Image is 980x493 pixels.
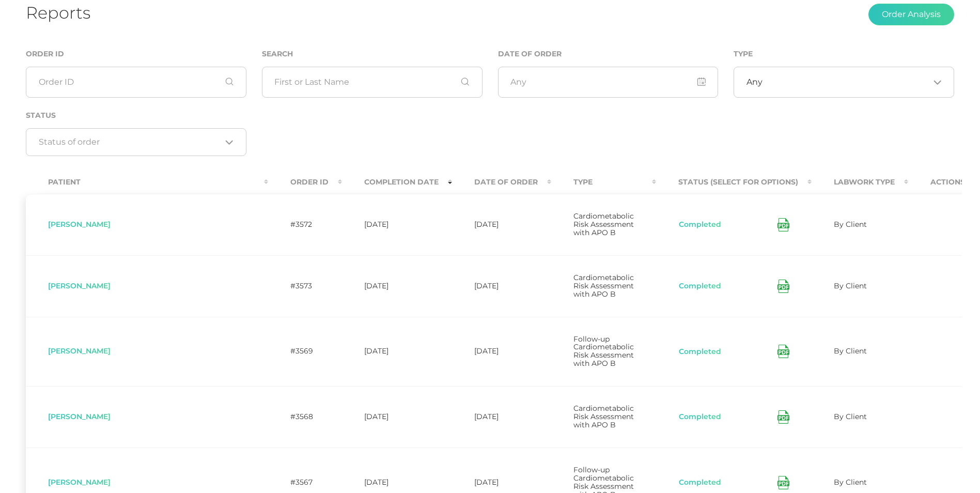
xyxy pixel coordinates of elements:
[678,477,722,488] button: Completed
[268,386,342,448] td: #3568
[268,255,342,317] td: #3573
[48,346,111,356] span: [PERSON_NAME]
[573,273,634,299] span: Cardiometabolic Risk Assessment with APO B
[342,317,452,387] td: [DATE]
[48,477,111,487] span: [PERSON_NAME]
[746,77,763,87] span: Any
[39,137,222,147] input: Search for option
[342,194,452,255] td: [DATE]
[452,171,551,194] th: Date Of Order : activate to sort column ascending
[498,67,719,98] input: Any
[573,404,634,429] span: Cardiometabolic Risk Assessment with APO B
[48,220,111,229] span: [PERSON_NAME]
[26,128,246,156] div: Search for option
[452,255,551,317] td: [DATE]
[834,281,867,290] span: By Client
[26,50,64,58] label: Order ID
[268,317,342,387] td: #3569
[834,412,867,421] span: By Client
[262,50,293,58] label: Search
[573,211,634,237] span: Cardiometabolic Risk Assessment with APO B
[834,220,867,229] span: By Client
[262,67,483,98] input: First or Last Name
[868,4,954,25] button: Order Analysis
[734,50,753,58] label: Type
[48,281,111,290] span: [PERSON_NAME]
[452,194,551,255] td: [DATE]
[48,412,111,421] span: [PERSON_NAME]
[342,171,452,194] th: Completion Date : activate to sort column ascending
[573,334,634,368] span: Follow-up Cardiometabolic Risk Assessment with APO B
[834,346,867,356] span: By Client
[812,171,908,194] th: Labwork Type : activate to sort column ascending
[452,317,551,387] td: [DATE]
[26,67,246,98] input: Order ID
[551,171,656,194] th: Type : activate to sort column ascending
[734,67,954,98] div: Search for option
[498,50,562,58] label: Date of Order
[678,220,722,230] button: Completed
[26,111,56,120] label: Status
[834,477,867,487] span: By Client
[678,412,722,422] button: Completed
[26,171,268,194] th: Patient : activate to sort column ascending
[342,255,452,317] td: [DATE]
[678,281,722,291] button: Completed
[268,171,342,194] th: Order ID : activate to sort column ascending
[763,77,929,87] input: Search for option
[678,347,722,357] button: Completed
[268,194,342,255] td: #3572
[452,386,551,448] td: [DATE]
[656,171,812,194] th: Status (Select for Options) : activate to sort column ascending
[342,386,452,448] td: [DATE]
[26,3,90,23] h1: Reports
